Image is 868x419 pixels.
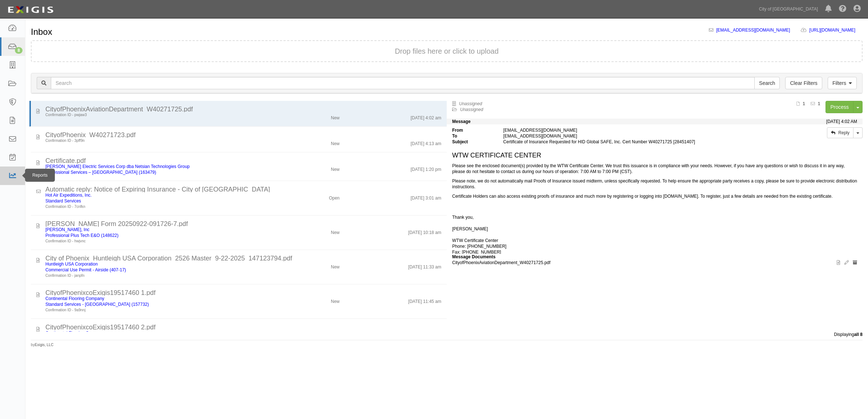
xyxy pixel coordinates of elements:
[452,193,857,199] p: Certificate Holders can also access existing proofs of insurance and much more by registering or ...
[25,169,55,182] div: Reports
[15,47,23,54] div: 8
[408,296,441,304] div: [DATE] 11:45 am
[408,227,441,235] div: [DATE] 10:18 am
[854,332,863,337] b: all 8
[45,301,272,307] div: Standard Services - Airside (157732)
[45,290,441,296] div: CityofPhoenixcoExigis19517460 1.pdf
[828,77,857,89] a: Filters
[329,192,340,201] div: Open
[45,158,441,164] div: Certificate.pdf
[45,273,272,279] div: Confirmation ID - janpfn
[818,101,820,106] b: 1
[452,203,857,267] p: Thank you, [PERSON_NAME] WTW Certificate Center Phone: [PHONE_NUMBER] Fax: [PHONE_NUMBER] Email: ...
[826,101,853,113] a: Process
[45,221,441,227] div: ACORD Form 20250922-091726-7.pdf
[45,262,98,267] a: Huntleigh USA Corporation
[331,261,340,270] div: New
[45,169,272,175] div: Professional Services – Airside (163479)
[826,119,857,124] div: [DATE] 4:02 AM
[803,101,805,106] b: 1
[45,204,272,210] div: Confirmation ID - 7cnfkn
[331,112,340,121] div: New
[45,106,441,112] div: CityofPhoenixAviationDepartment_W40271725.pdf
[827,127,853,138] a: Reply
[452,260,857,266] p: CityofPhoenixAviationDepartment_W40271725.pdf
[45,138,272,144] div: Confirmation ID - 3pff9n
[839,5,846,12] i: Help Center - Complianz
[411,112,441,121] div: [DATE] 4:02 am
[45,324,441,330] div: CityofPhoenixcoExigis19517460 2.pdf
[411,164,441,172] div: [DATE] 1:20 pm
[45,198,81,204] a: Standard Services
[785,77,822,89] a: Clear Filters
[716,28,790,33] a: [EMAIL_ADDRESS][DOMAIN_NAME]
[31,342,53,348] small: by
[498,127,753,133] div: [EMAIL_ADDRESS][DOMAIN_NAME]
[45,186,441,192] div: Automatic reply: Notice of Expiring Insurance - City of Phoenix
[447,127,498,133] strong: From
[45,164,190,169] a: [PERSON_NAME] Electric Services Corp dba Netsian Technologies Group
[45,233,272,238] div: Professional Plus Tech E&O (148622)
[452,152,857,159] h1: WTW CERTIFICATE CENTER
[45,233,118,238] a: Professional Plus Tech E&O (148622)
[45,255,441,261] div: City of Phoenix_Huntleigh USA Corporation_2526 Master_9-22-2025_147123794.pdf
[754,77,780,89] input: Search
[411,138,441,147] div: [DATE] 4:13 am
[498,139,753,145] div: Certificate of Insurance Requested for HID Global SAFE, Inc. Cert Number W40271725 [28451407]
[331,296,340,304] div: New
[31,27,52,37] h1: Inbox
[45,267,272,273] div: Commercial Use Permit - Airside (407-17)
[5,3,56,16] img: logo-5460c22ac91f19d4615b14bd174203de0afe785f0fc80cf4dbbc73dc1793850b.png
[25,332,868,337] div: Displaying
[45,193,92,198] a: Hot Air Expeditions, Inc.
[844,260,849,265] i: Edit document
[755,2,822,16] a: City of [GEOGRAPHIC_DATA]
[45,307,272,313] div: Confirmation ID - 9a9nnj
[452,178,857,190] p: Please note, we do not automatically mail Proofs of Insurance issued midterm, unless specifically...
[45,267,126,272] a: Commercial Use Permit - Airside (407-17)
[51,77,755,89] input: Search
[460,107,483,112] a: Unassigned
[45,330,104,336] a: Continental Flooring Company
[331,227,340,235] div: New
[45,112,272,118] div: Confirmation ID - pwjaw3
[837,260,840,265] i: View
[447,133,498,139] strong: To
[45,132,441,138] div: CityofPhoenix_W40271723.pdf
[452,163,857,174] p: Please see the enclosed document(s) provided by the WTW Certificate Center. We trust this issuanc...
[45,261,272,267] div: Huntleigh USA Corporation
[452,119,471,124] strong: Message
[408,330,441,339] div: [DATE] 11:45 am
[45,227,89,232] a: [PERSON_NAME], Inc
[408,261,441,270] div: [DATE] 11:33 am
[498,133,753,139] div: inbox@cop.complianz.com
[809,28,863,33] a: [URL][DOMAIN_NAME]
[45,164,272,169] div: Wilson Electric Services Corp dba Netsian Technologies Group
[45,296,272,301] div: Continental Flooring Company
[45,302,149,307] a: Standard Services - [GEOGRAPHIC_DATA] (157732)
[35,343,54,347] a: Exigis, LLC
[45,330,272,336] div: Continental Flooring Company
[45,227,272,233] div: Barich, Inc
[45,170,156,175] a: Professional Services – [GEOGRAPHIC_DATA] (163479)
[331,164,340,172] div: New
[447,139,498,145] strong: Subject
[853,260,857,265] i: Archive document
[395,48,499,54] button: Drop files here or click to upload
[331,138,340,147] div: New
[45,238,272,244] div: Confirmation ID - hwjvnc
[459,101,482,106] a: Unassigned
[45,296,104,301] a: Continental Flooring Company
[411,192,441,201] div: [DATE] 3:01 am
[331,330,340,339] div: New
[452,254,495,259] strong: Message Documents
